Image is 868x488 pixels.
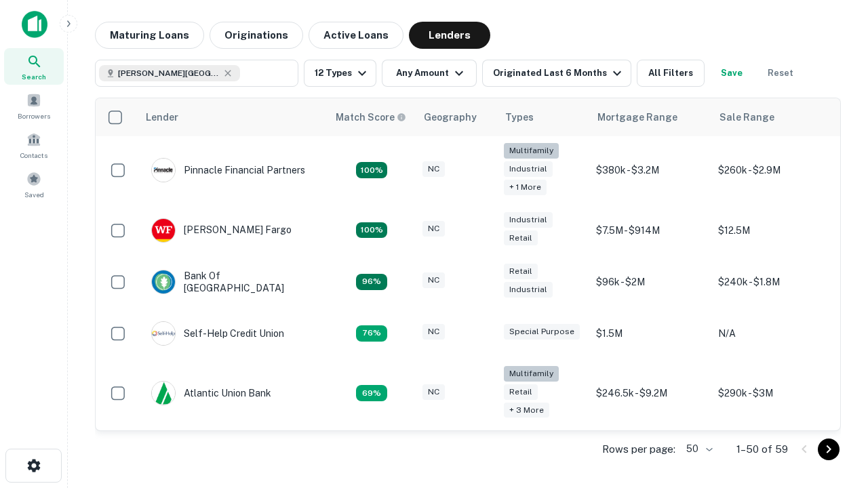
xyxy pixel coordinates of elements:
span: Borrowers [18,110,50,121]
button: Any Amount [382,60,477,87]
div: Matching Properties: 10, hasApolloMatch: undefined [356,385,387,401]
div: NC [422,384,445,400]
div: Matching Properties: 26, hasApolloMatch: undefined [356,162,387,178]
div: Capitalize uses an advanced AI algorithm to match your search with the best lender. The match sco... [336,110,406,125]
div: Matching Properties: 14, hasApolloMatch: undefined [356,274,387,290]
span: Saved [24,189,44,200]
div: NC [422,324,445,340]
td: $380k - $3.2M [589,136,711,205]
img: picture [152,322,175,345]
td: $7.5M - $914M [589,205,711,256]
button: Go to next page [818,439,840,460]
th: Capitalize uses an advanced AI algorithm to match your search with the best lender. The match sco... [328,98,416,136]
td: $290k - $3M [711,359,833,428]
span: Search [22,71,46,82]
div: Multifamily [504,366,559,382]
td: $240k - $1.8M [711,256,833,308]
div: 50 [681,439,715,459]
h6: Match Score [336,110,403,125]
img: picture [152,382,175,405]
div: Lender [146,109,178,125]
div: + 1 more [504,180,547,195]
th: Types [497,98,589,136]
div: Atlantic Union Bank [151,381,271,405]
div: Retail [504,264,538,279]
p: 1–50 of 59 [736,441,788,457]
a: Contacts [4,127,64,163]
iframe: Chat Widget [800,336,868,401]
td: $1.5M [589,308,711,359]
div: Sale Range [719,109,774,125]
button: Save your search to get updates of matches that match your search criteria. [710,60,753,87]
div: Industrial [504,161,553,177]
th: Lender [138,98,328,136]
img: picture [152,159,175,182]
div: + 3 more [504,403,549,418]
div: Matching Properties: 15, hasApolloMatch: undefined [356,222,387,239]
p: Rows per page: [602,441,675,457]
div: Special Purpose [504,324,580,340]
img: picture [152,270,175,293]
th: Geography [416,98,497,136]
div: NC [422,272,445,288]
button: Maturing Loans [95,22,204,49]
div: Industrial [504,282,553,298]
div: Geography [424,109,477,125]
td: N/A [711,308,833,359]
div: NC [422,221,445,237]
span: [PERSON_NAME][GEOGRAPHIC_DATA], [GEOGRAPHIC_DATA] [118,67,220,79]
td: $246.5k - $9.2M [589,359,711,428]
div: NC [422,161,445,177]
div: [PERSON_NAME] Fargo [151,218,292,243]
a: Borrowers [4,87,64,124]
span: Contacts [20,150,47,161]
button: 12 Types [304,60,376,87]
img: picture [152,219,175,242]
button: All Filters [637,60,705,87]
div: Retail [504,384,538,400]
a: Search [4,48,64,85]
a: Saved [4,166,64,203]
div: Multifamily [504,143,559,159]
div: Types [505,109,534,125]
div: Pinnacle Financial Partners [151,158,305,182]
div: Retail [504,230,538,246]
img: capitalize-icon.png [22,11,47,38]
button: Active Loans [309,22,403,49]
th: Sale Range [711,98,833,136]
button: Originated Last 6 Months [482,60,631,87]
div: Industrial [504,212,553,228]
td: $12.5M [711,205,833,256]
th: Mortgage Range [589,98,711,136]
div: Originated Last 6 Months [493,65,625,81]
div: Matching Properties: 11, hasApolloMatch: undefined [356,325,387,342]
button: Reset [759,60,802,87]
td: $260k - $2.9M [711,136,833,205]
button: Originations [210,22,303,49]
td: $96k - $2M [589,256,711,308]
div: Mortgage Range [597,109,677,125]
button: Lenders [409,22,490,49]
div: Self-help Credit Union [151,321,284,346]
div: Bank Of [GEOGRAPHIC_DATA] [151,270,314,294]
